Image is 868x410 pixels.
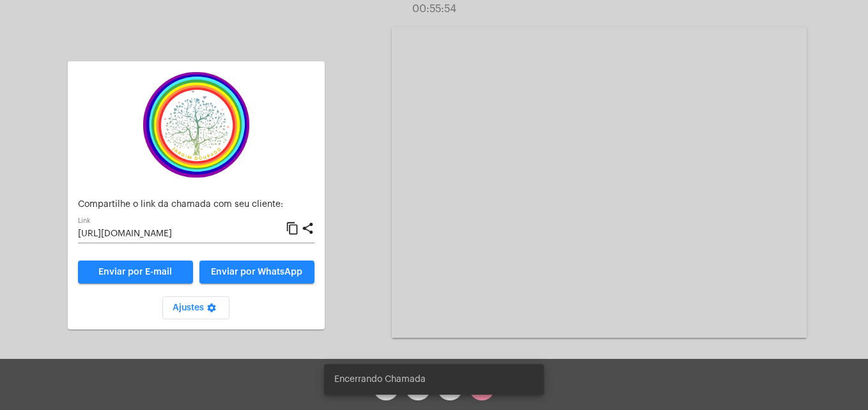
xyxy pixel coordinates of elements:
img: c337f8d0-2252-6d55-8527-ab50248c0d14.png [132,72,260,178]
p: Compartilhe o link da chamada com seu cliente: [78,200,314,209]
button: Enviar por WhatsApp [199,261,314,284]
span: Enviar por E-mail [98,268,172,277]
span: Ajustes [173,303,219,312]
span: Encerrando Chamada [334,373,426,386]
span: Enviar por WhatsApp [211,268,302,277]
mat-icon: content_copy [286,221,299,236]
a: Enviar por E-mail [78,261,193,284]
button: Ajustes [162,296,229,319]
mat-icon: share [301,221,314,236]
span: 00:55:54 [412,4,456,14]
mat-icon: settings [204,303,219,318]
